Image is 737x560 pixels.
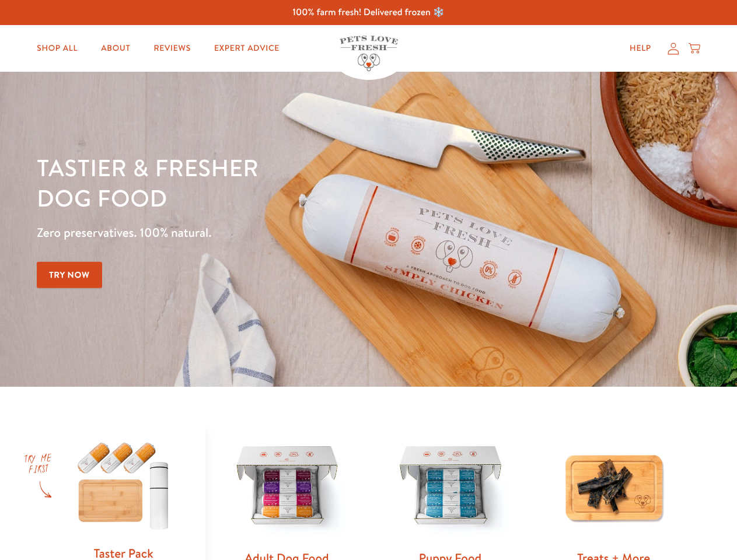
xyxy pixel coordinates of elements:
p: Zero preservatives. 100% natural. [37,222,479,243]
img: Pets Love Fresh [340,36,398,71]
a: Try Now [37,262,102,288]
a: About [92,37,139,60]
h1: Tastier & fresher dog food [37,152,479,213]
a: Expert Advice [205,37,289,60]
a: Reviews [144,37,200,60]
a: Shop All [27,37,87,60]
a: Help [620,37,661,60]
